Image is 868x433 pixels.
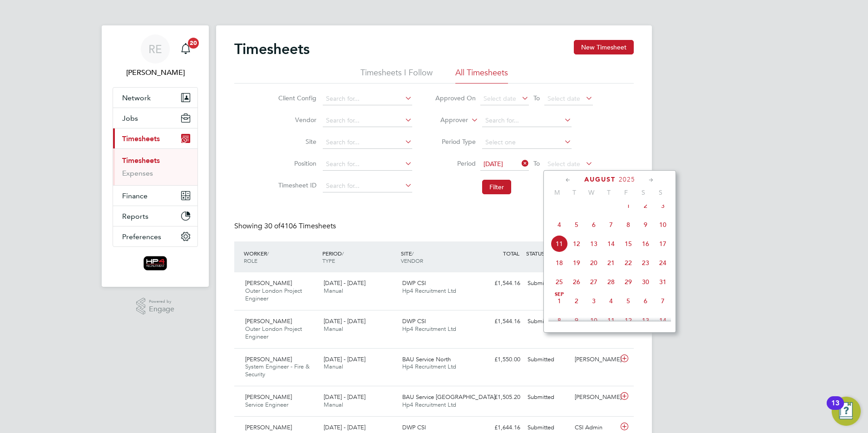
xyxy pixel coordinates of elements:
div: Showing [234,221,338,231]
input: Search for... [323,136,412,149]
span: [PERSON_NAME] [245,393,292,401]
span: [DATE] - [DATE] [324,423,365,431]
label: Client Config [276,94,316,102]
span: Hp4 Recruitment Ltd [402,287,456,295]
div: STATUS [524,245,571,261]
span: 29 [620,273,637,290]
a: Expenses [122,169,153,177]
span: 2025 [619,176,635,183]
span: Hp4 Recruitment Ltd [402,401,456,408]
li: Timesheets I Follow [360,67,433,84]
span: 4 [602,292,620,310]
div: Submitted [524,352,571,367]
span: W [583,188,600,197]
label: Period [435,159,476,167]
span: 25 [551,273,568,290]
span: 20 [188,38,199,49]
span: 26 [568,273,585,290]
div: WORKER [242,245,320,269]
span: 1 [551,292,568,310]
span: T [600,188,617,197]
span: Service Engineer [245,401,288,408]
span: 30 of [264,221,281,231]
span: [PERSON_NAME] [245,317,292,325]
span: 17 [654,235,671,252]
span: 9 [637,216,654,233]
button: New Timesheet [574,40,634,54]
input: Search for... [323,93,412,105]
span: 1 [620,197,637,214]
span: Russell Edwards [113,67,198,78]
div: [PERSON_NAME] [571,352,618,367]
span: Manual [324,401,343,408]
span: Hp4 Recruitment Ltd [402,325,456,333]
label: Site [276,138,316,146]
div: [PERSON_NAME] [571,390,618,405]
span: Jobs [122,114,138,123]
span: Select date [483,94,516,103]
span: Select date [547,160,580,168]
span: 11 [551,235,568,252]
span: S [635,188,652,197]
span: / [267,250,269,257]
label: Approver [427,116,468,125]
label: Period Type [435,138,476,146]
span: Hp4 Recruitment Ltd [402,363,456,370]
span: 12 [620,312,637,329]
span: Manual [324,287,343,295]
button: Reports [113,206,197,226]
span: 18 [551,254,568,271]
span: 7 [602,216,620,233]
input: Search for... [323,114,412,127]
span: [DATE] - [DATE] [324,279,365,287]
span: BAU Service [GEOGRAPHIC_DATA] [402,393,495,401]
span: [DATE] - [DATE] [324,317,365,325]
a: 20 [177,34,195,64]
span: 9 [568,312,585,329]
input: Search for... [323,180,412,192]
span: [PERSON_NAME] [245,355,292,363]
span: RE [148,43,162,55]
h2: Timesheets [234,40,310,58]
span: Finance [122,192,148,200]
span: System Engineer - Fire & Security [245,363,310,378]
span: Reports [122,212,148,221]
span: 24 [654,254,671,271]
span: 11 [602,312,620,329]
span: VENDOR [401,257,423,264]
button: Network [113,88,197,108]
label: Timesheet ID [276,181,316,189]
span: 13 [637,312,654,329]
span: 8 [551,312,568,329]
input: Search for... [482,114,572,127]
span: Engage [149,305,174,313]
span: 20 [585,254,602,271]
span: 28 [602,273,620,290]
div: £1,550.00 [477,352,524,367]
span: 3 [585,292,602,310]
span: 5 [568,216,585,233]
span: 16 [637,235,654,252]
span: To [531,157,542,169]
span: Timesheets [122,134,160,143]
a: RE[PERSON_NAME] [113,34,198,78]
span: 31 [654,273,671,290]
span: 2 [568,292,585,310]
a: Powered byEngage [136,298,175,315]
a: Go to home page [113,256,198,271]
span: / [342,250,344,257]
div: Timesheets [113,148,197,185]
button: Jobs [113,108,197,128]
span: 12 [568,235,585,252]
button: Preferences [113,226,197,246]
span: 14 [654,312,671,329]
input: Search for... [323,158,412,171]
span: 10 [585,312,602,329]
button: Filter [482,180,511,194]
span: F [617,188,635,197]
span: 7 [654,292,671,310]
span: Network [122,93,151,102]
span: 4106 Timesheets [264,221,336,231]
span: Sep [551,292,568,297]
span: Outer London Project Engineer [245,325,302,340]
